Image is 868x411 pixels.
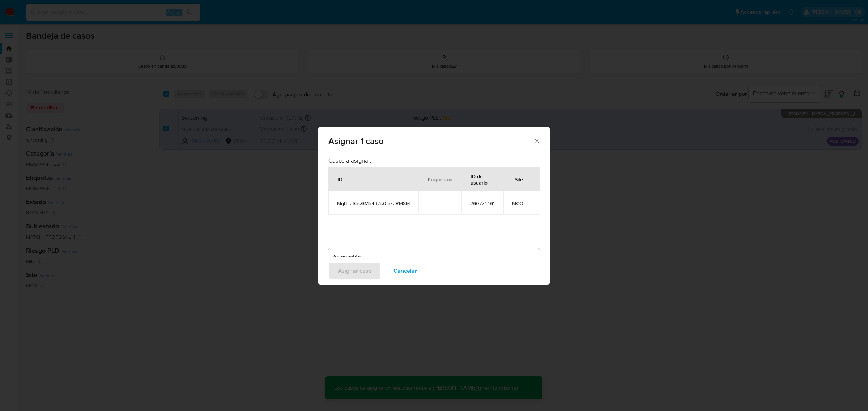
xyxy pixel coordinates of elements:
span: MCO [512,200,523,207]
div: assign-modal [318,127,550,285]
button: Cancelar [384,262,426,280]
button: Cerrar ventana [533,138,540,144]
div: ID [329,170,351,188]
span: MgHTqShcGMh4BZs0j5xdRMSM [337,200,410,207]
span: Asignar 1 caso [328,137,533,146]
div: Propietario [419,170,461,188]
h3: Casos a asignar: [328,157,540,164]
span: Cancelar [393,263,417,279]
span: 260774461 [470,200,495,207]
div: ID de usuario [462,167,503,191]
div: Site [506,170,532,188]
